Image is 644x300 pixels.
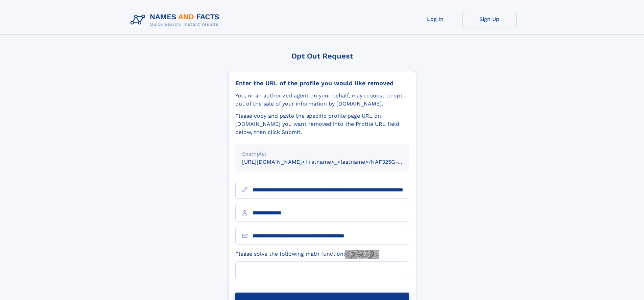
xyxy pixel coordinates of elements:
[462,11,517,27] a: Sign Up
[235,79,409,87] div: Enter the URL of the profile you would like removed
[235,112,409,136] div: Please copy and paste the specific profile page URL on [DOMAIN_NAME] you want removed into the Pr...
[242,159,422,165] small: [URL][DOMAIN_NAME]<firstname>_<lastname>/NAF325G-xxxxxxxx
[408,11,462,27] a: Log In
[242,150,402,158] div: Example:
[235,250,379,259] label: Please solve the following math function:
[228,52,416,60] div: Opt Out Request
[128,11,225,29] img: Logo Names and Facts
[235,92,409,108] div: You, or an authorized agent on your behalf, may request to opt-out of the sale of your informatio...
